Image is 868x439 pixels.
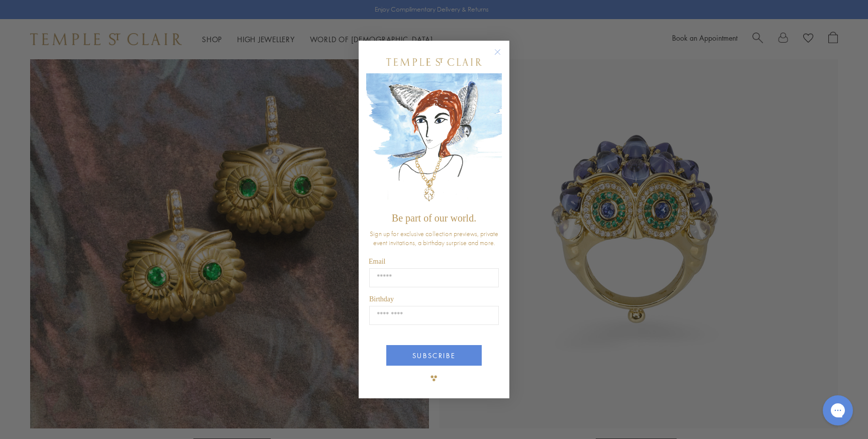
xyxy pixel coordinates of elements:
[369,268,499,287] input: Email
[369,258,385,265] span: Email
[366,73,502,207] img: c4a9eb12-d91a-4d4a-8ee0-386386f4f338.jpeg
[496,51,509,63] button: Close dialog
[392,212,476,224] span: Be part of our world.
[369,295,394,303] span: Birthday
[386,58,482,66] img: Temple St. Clair
[370,229,498,247] span: Sign up for exclusive collection previews, private event invitations, a birthday surprise and more.
[424,368,444,388] img: TSC
[386,345,482,366] button: SUBSCRIBE
[818,392,858,429] iframe: Gorgias live chat messenger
